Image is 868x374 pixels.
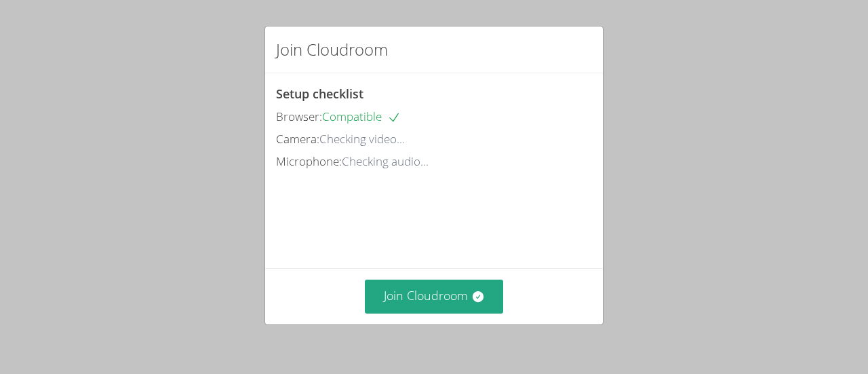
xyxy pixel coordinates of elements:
span: Checking video... [319,131,405,147]
h2: Join Cloudroom [276,37,388,62]
span: Checking audio... [342,153,429,169]
button: Join Cloudroom [365,280,504,313]
span: Setup checklist [276,86,363,102]
span: Camera: [276,131,319,147]
span: Microphone: [276,153,342,169]
span: Compatible [322,109,401,124]
span: Browser: [276,109,322,124]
